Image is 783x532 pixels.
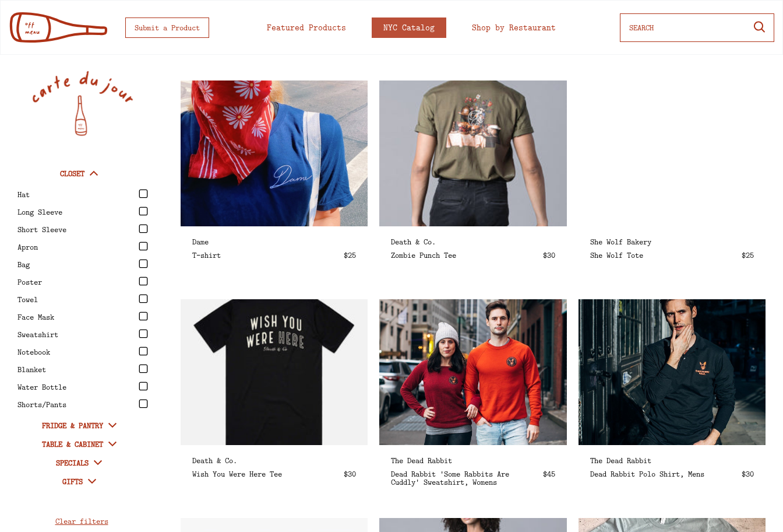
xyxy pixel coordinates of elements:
div: NYC Catalog [383,23,435,32]
div: Zombie Punch Tee [391,251,519,259]
div: $25 [344,251,356,259]
div: Blanket [17,365,136,373]
div: She Wolf Tote [579,80,766,226]
div: Dead Rabbit 'Some Rabbits Are Cuddly' Sweatshirt, Womens [379,299,566,445]
u: Clear filters [55,516,108,526]
div: Dame [192,237,356,246]
div: The Dead Rabbit [590,456,754,464]
div: $45 [543,470,555,478]
div: T-shirt [192,251,320,259]
div: Apron [17,243,136,251]
div: Sweatshirt [17,330,136,338]
div: Featured Products [267,23,346,32]
input: SEARCH [629,17,742,38]
div: Hat [17,190,136,198]
div: Zombie Punch Tee [379,80,566,226]
div: She Wolf Tote [590,251,718,259]
div: Towel [17,295,136,303]
div: Short Sleeve [17,225,136,233]
div: Death & Co. [192,456,356,464]
div: Wish You Were Here Tee [181,299,368,445]
strong: GIFTS [62,476,83,487]
div: Poster [17,278,136,286]
div: Shorts/Pants [17,400,136,408]
div: Wish You Were Here Tee [192,470,320,478]
div: $25 [742,251,754,259]
strong: FRIDGE & PANTRY [42,420,103,430]
div: Bag [17,260,136,268]
div: Notebook [17,348,136,356]
div: Death & Co. [391,237,555,246]
div: $30 [543,251,555,259]
div: The Dead Rabbit [391,456,555,464]
strong: SPECIALS [56,457,89,468]
div: Dead Rabbit Polo Shirt, Mens [590,470,718,478]
strong: TABLE & CABINET [42,439,103,449]
button: Submit a Product [125,17,209,38]
div: She Wolf Bakery [590,237,754,246]
div: $30 [344,470,356,478]
div: Dead Rabbit 'Some Rabbits Are Cuddly' Sweatshirt, Womens [391,470,519,486]
strong: CLOSET [60,168,84,178]
img: off menu [9,12,109,43]
div: Water Bottle [17,383,136,391]
div: T-shirt [181,80,368,226]
div: $30 [742,470,754,478]
div: Long Sleeve [17,208,136,216]
div: Shop by Restaurant [472,23,556,32]
div: Dead Rabbit Polo Shirt, Mens [579,299,766,445]
div: Face Mask [17,313,136,321]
